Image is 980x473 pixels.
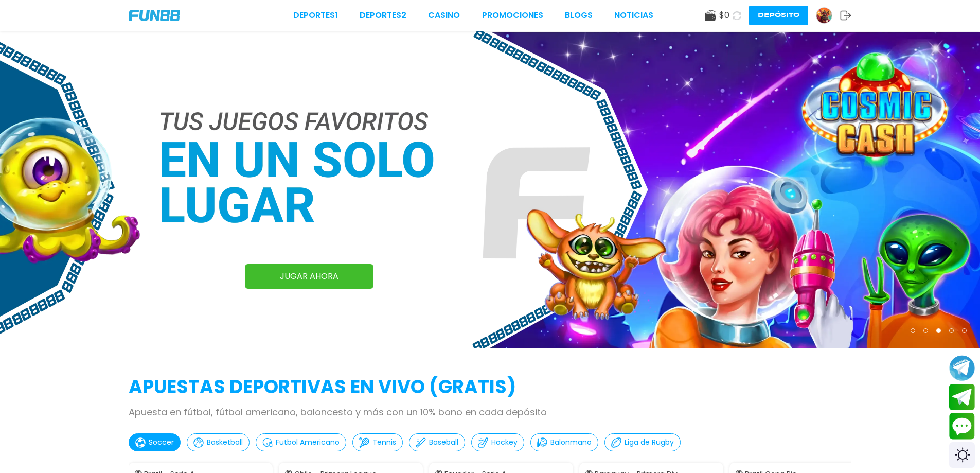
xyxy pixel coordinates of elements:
[360,9,406,22] a: Deportes2
[129,405,851,419] p: Apuesta en fútbol, fútbol americano, baloncesto y más con un 10% bono en cada depósito
[276,437,340,448] p: Futbol Americano
[949,384,975,411] button: Join telegram
[719,9,729,22] span: $ 0
[614,9,653,22] a: NOTICIAS
[207,437,243,448] p: Basketball
[482,9,543,22] a: Promociones
[604,433,681,451] button: Liga de Rugby
[187,433,250,451] button: Basketball
[129,433,181,451] button: Soccer
[352,433,403,451] button: Tennis
[816,8,832,23] img: Avatar
[471,433,524,451] button: Hockey
[816,7,840,24] a: Avatar
[428,9,460,22] a: CASINO
[293,9,338,22] a: Deportes1
[565,9,593,22] a: BLOGS
[949,413,975,440] button: Contact customer service
[949,355,975,381] button: Join telegram channel
[409,433,465,451] button: Baseball
[949,442,975,468] div: Switch theme
[550,437,592,448] p: Balonmano
[245,264,373,289] a: JUGAR AHORA
[129,10,180,21] img: Company Logo
[749,6,808,25] button: Depósito
[530,433,598,451] button: Balonmano
[149,437,174,448] p: Soccer
[372,437,396,448] p: Tennis
[491,437,518,448] p: Hockey
[129,373,851,401] h2: APUESTAS DEPORTIVAS EN VIVO (gratis)
[256,433,346,451] button: Futbol Americano
[625,437,674,448] p: Liga de Rugby
[429,437,458,448] p: Baseball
